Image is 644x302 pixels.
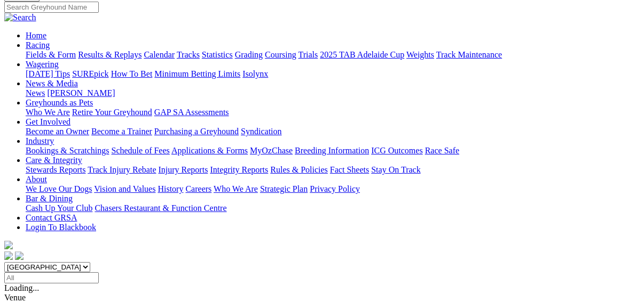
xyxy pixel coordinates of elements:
[4,13,36,22] img: Search
[4,2,99,13] input: Search
[26,108,70,117] a: Who We Are
[111,146,169,155] a: Schedule of Fees
[320,50,404,59] a: 2025 TAB Adelaide Cup
[26,117,70,126] a: Get Involved
[250,146,293,155] a: MyOzChase
[330,165,369,174] a: Fact Sheets
[26,108,640,117] div: Greyhounds as Pets
[26,88,640,98] div: News & Media
[310,184,360,193] a: Privacy Policy
[265,50,296,59] a: Coursing
[91,127,152,136] a: Become a Trainer
[295,146,369,155] a: Breeding Information
[26,165,85,174] a: Stewards Reports
[158,165,208,174] a: Injury Reports
[26,203,92,213] a: Cash Up Your Club
[111,69,153,78] a: How To Bet
[78,50,142,59] a: Results & Replays
[72,69,108,78] a: SUREpick
[26,213,77,222] a: Contact GRSA
[94,184,155,193] a: Vision and Values
[26,184,640,194] div: About
[4,272,99,283] input: Select date
[26,69,640,79] div: Wagering
[26,203,640,213] div: Bar & Dining
[72,108,152,117] a: Retire Your Greyhound
[26,69,70,78] a: [DATE] Tips
[95,203,226,213] a: Chasers Restaurant & Function Centre
[26,127,89,136] a: Become an Owner
[154,127,239,136] a: Purchasing a Greyhound
[171,146,248,155] a: Applications & Forms
[371,165,420,174] a: Stay On Track
[144,50,175,59] a: Calendar
[26,136,54,145] a: Industry
[26,98,93,107] a: Greyhounds as Pets
[26,50,640,60] div: Racing
[235,50,263,59] a: Grading
[270,165,328,174] a: Rules & Policies
[88,165,156,174] a: Track Injury Rebate
[436,50,502,59] a: Track Maintenance
[26,146,640,156] div: Industry
[210,165,268,174] a: Integrity Reports
[26,127,640,136] div: Get Involved
[158,184,183,193] a: History
[26,223,96,232] a: Login To Blackbook
[177,50,200,59] a: Tracks
[15,251,23,260] img: twitter.svg
[26,31,46,40] a: Home
[4,283,39,292] span: Loading...
[26,88,45,97] a: News
[214,184,258,193] a: Who We Are
[26,175,47,184] a: About
[242,69,268,78] a: Isolynx
[260,184,308,193] a: Strategic Plan
[406,50,434,59] a: Weights
[371,146,422,155] a: ICG Outcomes
[4,241,13,249] img: logo-grsa-white.png
[26,184,92,193] a: We Love Our Dogs
[154,69,240,78] a: Minimum Betting Limits
[26,165,640,175] div: Care & Integrity
[26,79,78,88] a: News & Media
[185,184,211,193] a: Careers
[26,60,59,69] a: Wagering
[26,50,76,59] a: Fields & Form
[26,156,82,165] a: Care & Integrity
[26,146,109,155] a: Bookings & Scratchings
[241,127,281,136] a: Syndication
[425,146,459,155] a: Race Safe
[202,50,233,59] a: Statistics
[298,50,318,59] a: Trials
[26,194,73,203] a: Bar & Dining
[4,251,13,260] img: facebook.svg
[47,88,115,97] a: [PERSON_NAME]
[26,40,50,50] a: Racing
[154,108,229,117] a: GAP SA Assessments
